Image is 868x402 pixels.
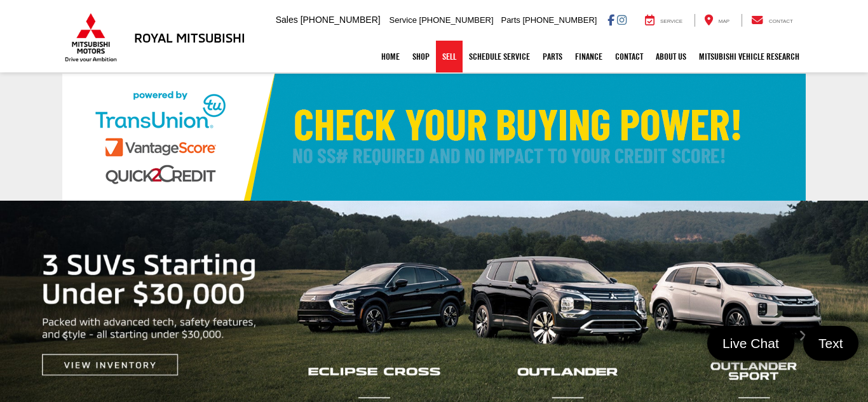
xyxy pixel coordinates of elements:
a: Finance [569,41,609,72]
a: Text [803,326,858,361]
a: Home [375,41,406,72]
span: Sales [276,15,298,25]
span: [PHONE_NUMBER] [522,15,597,25]
a: Shop [406,41,436,72]
span: Map [719,18,729,24]
span: [PHONE_NUMBER] [419,15,494,25]
span: Parts [501,15,520,25]
a: Facebook: Click to visit our Facebook page [607,15,614,25]
a: Contact [742,14,803,27]
a: Schedule Service: Opens in a new tab [463,41,536,72]
img: Mitsubishi [62,13,119,62]
span: Text [812,335,850,352]
span: Contact [769,18,793,24]
span: Service [660,18,682,24]
a: Parts: Opens in a new tab [536,41,569,72]
img: Check Your Buying Power [62,74,806,201]
a: Service [635,14,692,27]
a: Contact [609,41,649,72]
a: Mitsubishi Vehicle Research [693,41,806,72]
span: Live Chat [716,335,785,352]
a: About Us [649,41,693,72]
a: Live Chat [707,326,794,361]
span: [PHONE_NUMBER] [301,15,381,25]
a: Instagram: Click to visit our Instagram page [617,15,627,25]
span: Service [390,15,417,25]
a: Sell [436,41,463,72]
a: Map [695,14,739,27]
h3: Royal Mitsubishi [134,30,245,44]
